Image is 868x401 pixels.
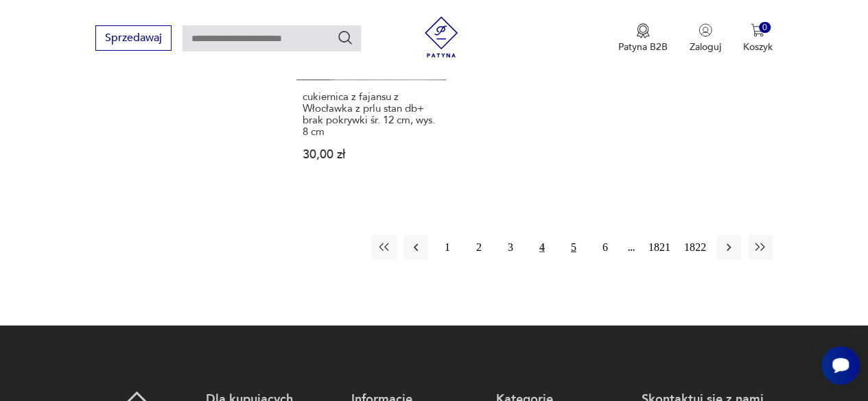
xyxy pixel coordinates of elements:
[467,235,491,260] button: 2
[303,91,440,138] h3: cukiernica z fajansu z Włocławka z prlu stan db+ brak pokrywki śr. 12 cm, wys. 8 cm
[618,23,668,53] a: Ikona medaluPatyna B2B
[743,23,773,53] button: 0Koszyk
[337,29,353,46] button: Szukaj
[593,235,618,260] button: 6
[435,235,460,260] button: 1
[561,235,586,260] button: 5
[759,22,771,34] div: 0
[303,149,440,160] p: 30,00 zł
[95,34,172,44] a: Sprzedawaj
[618,40,668,53] p: Patyna B2B
[645,235,674,260] button: 1821
[636,23,650,38] img: Ikona medalu
[751,23,764,37] img: Ikona koszyka
[681,235,709,260] button: 1822
[690,40,721,53] p: Zaloguj
[95,25,172,51] button: Sprzedawaj
[618,23,668,53] button: Patyna B2B
[743,40,773,53] p: Koszyk
[690,23,721,53] button: Zaloguj
[498,235,523,260] button: 3
[821,346,860,385] iframe: Smartsupp widget button
[421,16,462,58] img: Patyna - sklep z meblami i dekoracjami vintage
[699,23,712,37] img: Ikonka użytkownika
[530,235,554,260] button: 4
